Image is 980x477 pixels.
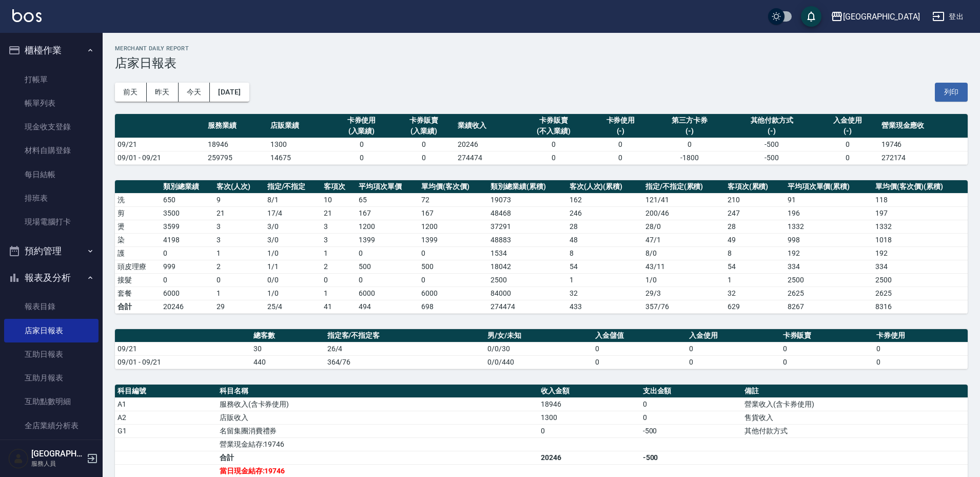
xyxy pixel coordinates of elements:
table: a dense table [115,329,968,369]
th: 服務業績 [205,114,268,138]
th: 科目編號 [115,385,217,398]
a: 互助月報表 [4,366,99,390]
td: 48 [567,233,643,246]
td: 196 [785,206,873,220]
td: 20246 [538,451,640,464]
td: 0 [356,273,419,287]
td: 3500 [161,206,214,220]
a: 報表目錄 [4,295,99,318]
td: 28 [567,220,643,233]
td: 28 [725,220,785,233]
td: 1 [214,287,265,300]
td: 0 [419,273,488,287]
td: 0 [330,151,393,164]
th: 支出金額 [640,385,742,398]
td: 2625 [785,287,873,300]
td: 6000 [419,287,488,300]
td: 0 [161,273,214,287]
td: 18042 [488,260,566,273]
td: 334 [873,260,968,273]
div: (-) [819,126,876,137]
td: -500 [728,151,816,164]
td: 0 [321,273,356,287]
td: 3 [214,220,265,233]
td: 0/0/440 [485,355,593,369]
td: -500 [640,424,742,437]
td: A1 [115,397,217,411]
td: 0 [590,151,652,164]
td: 0 [518,138,590,151]
a: 打帳單 [4,68,99,91]
td: 17 / 4 [265,206,322,220]
td: 91 [785,193,873,206]
td: 1 [321,287,356,300]
td: 259795 [205,151,268,164]
td: 0 [640,397,742,411]
td: 頭皮理療 [115,260,161,273]
td: 48883 [488,233,566,246]
th: 客次(人次)(累積) [567,180,643,194]
th: 業績收入 [455,114,518,138]
h3: 店家日報表 [115,56,968,70]
button: save [801,6,821,27]
td: 店販收入 [217,411,538,424]
td: 54 [567,260,643,273]
td: 1 [567,273,643,287]
td: 440 [251,355,325,369]
td: 47 / 1 [643,233,725,246]
td: 29 [214,300,265,313]
td: 1399 [356,233,419,246]
td: 0 [640,411,742,424]
td: G1 [115,424,217,437]
td: 1200 [356,220,419,233]
td: 1300 [538,411,640,424]
td: 8 [567,246,643,260]
td: 0 [816,138,879,151]
td: 20246 [161,300,214,313]
td: 1018 [873,233,968,246]
td: 3 [214,233,265,246]
td: 0 [590,138,652,151]
td: -500 [640,451,742,464]
a: 全店業績分析表 [4,414,99,437]
td: 18946 [538,397,640,411]
a: 互助日報表 [4,342,99,366]
td: 1 / 0 [643,273,725,287]
td: 998 [785,233,873,246]
td: 燙 [115,220,161,233]
th: 收入金額 [538,385,640,398]
a: 營業統計分析表 [4,437,99,461]
button: 昨天 [147,83,179,102]
a: 互助點數明細 [4,390,99,413]
th: 平均項次單價(累積) [785,180,873,194]
th: 類別總業績(累積) [488,180,566,194]
td: 1 / 0 [265,287,322,300]
td: 162 [567,193,643,206]
button: 列印 [935,83,968,102]
td: 染 [115,233,161,246]
a: 帳單列表 [4,91,99,115]
th: 客次(人次) [214,180,265,194]
div: (入業績) [333,126,390,137]
td: 19746 [879,138,968,151]
td: 0 [593,342,687,355]
button: [DATE] [210,83,249,102]
td: 247 [725,206,785,220]
td: 698 [419,300,488,313]
div: [GEOGRAPHIC_DATA] [843,10,920,23]
td: 0 [518,151,590,164]
th: 指定客/不指定客 [325,329,485,342]
td: 167 [419,206,488,220]
td: 0 [356,246,419,260]
th: 店販業績 [268,114,330,138]
td: 9 [214,193,265,206]
td: 0 / 0 [265,273,322,287]
td: 121 / 41 [643,193,725,206]
td: 48468 [488,206,566,220]
td: 1534 [488,246,566,260]
td: 167 [356,206,419,220]
td: 20246 [455,138,518,151]
td: 25/4 [265,300,322,313]
img: Logo [12,9,42,22]
a: 每日結帳 [4,163,99,186]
